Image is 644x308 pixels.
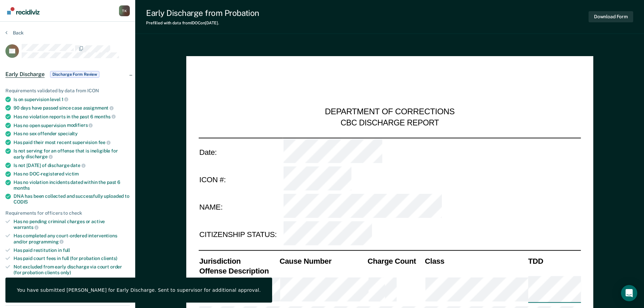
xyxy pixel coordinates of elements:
button: Back [5,30,24,36]
td: Date: [198,138,283,166]
div: Has no sex offender [14,131,130,137]
span: discharge [26,154,53,159]
span: 1 [62,97,69,102]
div: Requirements for officers to check [5,210,130,216]
div: Has no open supervision [14,122,130,128]
span: Early Discharge [5,71,45,78]
span: clients) [101,256,117,261]
div: Prefilled with data from IDOC on [DATE] . [146,21,259,25]
span: warrants [14,224,39,230]
span: modifiers [67,122,93,128]
span: specialty [58,131,78,136]
th: TDD [527,256,581,266]
div: Has paid court fees in full (for probation [14,256,130,261]
span: only) [61,270,71,275]
th: Class [424,256,527,266]
span: months [14,185,30,191]
span: Discharge Form Review [50,71,99,78]
img: Recidiviz [7,7,40,15]
span: fee [98,140,111,145]
div: Is not serving for an offense that is ineligible for early [14,148,130,160]
div: Has paid restitution in [14,247,130,253]
span: victim [65,171,79,176]
span: programming [29,239,64,244]
td: ICON #: [198,166,283,193]
div: Has no violation reports in the past 6 [14,114,130,120]
div: DEPARTMENT OF CORRECTIONS [325,107,455,118]
th: Jurisdiction [198,256,279,266]
th: Offense Description [198,266,279,276]
button: Download Form [589,11,633,22]
div: T K [119,5,130,16]
div: Has completed any court-ordered interventions and/or [14,233,130,244]
div: Is on supervision level [14,96,130,102]
div: CBC DISCHARGE REPORT [340,118,439,128]
div: Has no DOC-registered [14,171,130,177]
div: Requirements validated by data from ICON [5,88,130,94]
span: full [63,247,70,253]
div: Has no pending criminal charges or active [14,219,130,230]
div: You have submitted [PERSON_NAME] for Early Discharge. Sent to supervisor for additional approval. [17,287,261,293]
div: 90 days have passed since case [14,105,130,111]
span: CODIS [14,199,28,205]
span: assignment [83,105,114,111]
th: Charge Count [367,256,424,266]
div: DNA has been collected and successfully uploaded to [14,193,130,205]
div: Early Discharge from Probation [146,8,259,18]
span: months [94,114,116,119]
div: Not excluded from early discharge via court order (for probation clients [14,264,130,276]
div: Open Intercom Messenger [621,285,637,301]
td: NAME: [198,193,283,221]
div: Has no violation incidents dated within the past 6 [14,180,130,191]
th: Cause Number [279,256,366,266]
div: Has paid their most recent supervision [14,139,130,145]
div: Is not [DATE] of discharge [14,162,130,168]
td: CITIZENSHIP STATUS: [198,221,283,249]
span: date [70,163,85,168]
button: Profile dropdown button [119,5,130,16]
